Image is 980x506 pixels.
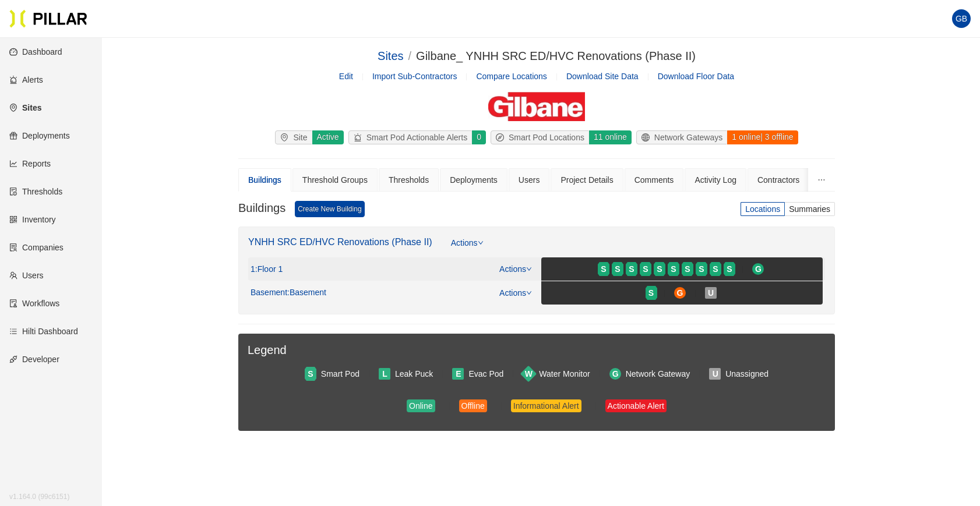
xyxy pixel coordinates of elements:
span: down [526,266,532,272]
span: Locations [745,204,780,214]
div: Network Gateways [637,131,727,144]
span: Import Sub-Contractors [372,72,457,81]
span: L [382,367,387,380]
a: Sites [378,49,403,62]
div: Smart Pod Locations [491,131,589,144]
div: Unassigned [725,367,769,380]
span: down [478,240,484,246]
div: Water Monitor [539,367,590,380]
span: E [456,367,461,380]
span: GB [956,9,967,28]
span: ellipsis [817,176,826,184]
a: alertAlerts [9,75,43,84]
div: Active [312,130,344,144]
img: Pillar Technologies [9,9,87,28]
span: S [601,263,606,275]
div: Evac Pod [468,367,503,380]
span: U [713,367,718,380]
div: Smart Pod [321,367,359,380]
span: W [525,367,533,380]
span: S [671,263,676,275]
span: S [615,263,620,275]
div: Project Details [560,174,613,186]
div: Deployments [450,174,498,186]
div: Network Gateway [626,367,690,380]
span: : Basement [287,288,326,298]
a: exceptionThresholds [9,187,62,196]
div: Online [409,399,432,412]
div: Contractors [757,174,799,186]
div: Threshold Groups [302,174,368,186]
span: global [641,133,654,141]
span: compass [496,133,509,141]
span: / [408,49,412,62]
span: S [648,286,654,299]
span: Download Floor Data [658,72,735,81]
span: G [677,286,683,299]
span: G [612,367,619,380]
a: line-chartReports [9,159,51,168]
div: Basement [251,288,326,298]
span: Summaries [789,204,830,214]
a: Actions [499,264,532,274]
div: Activity Log [695,174,736,186]
a: Create New Building [295,201,364,217]
div: Gilbane_ YNHH SRC ED/HVC Renovations (Phase II) [416,47,696,65]
div: 1 online | 3 offline [727,130,798,144]
a: Compare Locations [476,72,547,81]
a: barsHilti Dashboard [9,327,78,336]
div: 1 [251,264,283,275]
span: S [727,263,732,275]
a: apiDeveloper [9,355,59,364]
div: Buildings [248,174,281,186]
a: solutionCompanies [9,243,64,252]
span: S [713,263,718,275]
div: Informational Alert [513,399,579,412]
a: Actions [499,288,532,298]
span: : Floor 1 [255,264,283,275]
span: S [629,263,634,275]
a: qrcodeInventory [9,215,56,224]
a: Edit [339,72,353,81]
span: S [308,367,313,380]
a: alertSmart Pod Actionable Alerts0 [346,130,488,144]
div: 11 online [588,130,632,144]
span: S [657,263,662,275]
h3: Buildings [238,201,285,217]
div: Site [276,131,312,144]
button: ellipsis [808,168,835,192]
div: 0 [471,130,486,144]
span: G [755,263,762,275]
div: Actionable Alert [608,399,664,412]
span: alert [354,133,366,141]
img: Gilbane Building Company [488,92,585,121]
div: Offline [461,399,485,412]
a: auditWorkflows [9,299,59,308]
span: down [526,290,532,296]
div: Users [519,174,540,186]
span: environment [280,133,293,141]
div: Thresholds [389,174,429,186]
a: giftDeployments [9,131,70,140]
a: Actions [451,236,484,257]
a: teamUsers [9,271,44,280]
span: Download Site Data [566,72,639,81]
div: Leak Puck [395,367,433,380]
span: U [708,286,714,299]
div: Comments [634,174,674,186]
span: S [699,263,704,275]
h3: Legend [248,343,826,358]
span: S [643,263,648,275]
a: environmentSites [9,103,41,112]
a: YNHH SRC ED/HVC Renovations (Phase II) [248,237,432,247]
div: Smart Pod Actionable Alerts [349,131,473,144]
a: dashboardDashboard [9,47,62,56]
span: S [685,263,690,275]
